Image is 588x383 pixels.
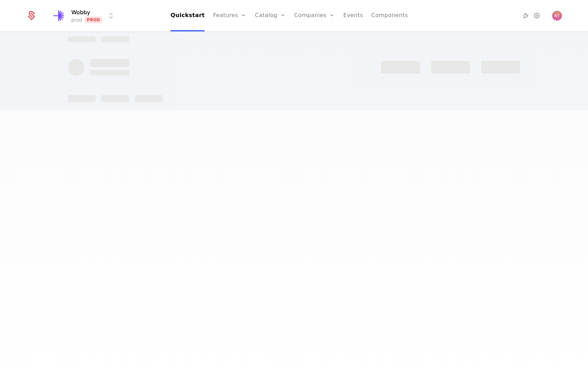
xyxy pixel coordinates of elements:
img: Nathan Tetroashvili [552,11,562,21]
div: prod [71,16,82,23]
span: Wobby [71,8,90,16]
a: Integrations [522,11,530,20]
a: Settings [533,11,541,20]
button: Select environment [53,8,115,23]
button: Open user button [552,11,562,21]
span: Prod [85,16,103,23]
img: Wobby [51,7,68,24]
